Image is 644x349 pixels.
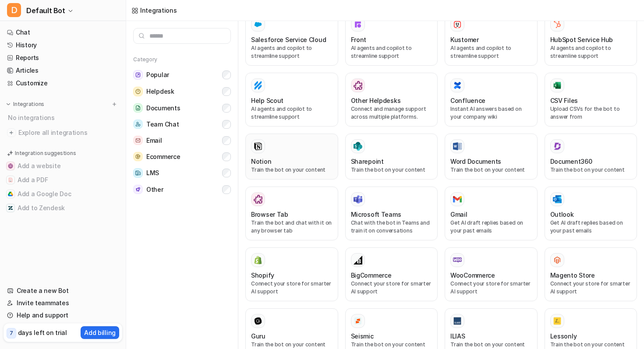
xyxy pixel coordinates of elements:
img: Other Helpdesks [354,81,362,90]
span: Ecommerce [146,152,180,161]
span: Popular [146,71,169,79]
img: Email [133,136,143,145]
p: AI agents and copilot to streamline support [550,44,632,60]
h3: Notion [251,157,271,166]
p: 7 [10,329,13,337]
img: Add a PDF [8,177,13,183]
button: Integrations [4,100,47,109]
button: OutlookOutlookGet AI draft replies based on your past emails [545,187,637,240]
p: AI agents and copilot to streamline support [251,44,333,60]
img: BigCommerce [354,256,362,264]
img: LMS [133,168,143,178]
img: Outlook [553,195,562,204]
a: Articles [4,64,122,77]
p: Instant AI answers based on your company wiki [450,105,532,121]
img: Guru [254,317,262,325]
h3: HubSpot Service Hub [550,35,613,44]
h3: ILIAS [450,331,465,341]
p: Upload CSVs for the bot to answer from [550,105,632,121]
img: Team Chat [133,120,143,129]
p: Train the bot on your content [550,166,632,174]
h3: Sharepoint [351,157,384,166]
p: Connect your store for smarter AI support [351,280,432,296]
button: KustomerKustomerAI agents and copilot to streamline support [445,12,538,66]
button: HelpdeskHelpdesk [133,83,231,100]
button: Salesforce Service Cloud Salesforce Service CloudAI agents and copilot to streamline support [245,12,338,66]
h3: Microsoft Teams [351,210,401,219]
h3: Lessonly [550,331,577,341]
h3: Outlook [550,210,574,219]
button: Word DocumentsWord DocumentsTrain the bot on your content [445,134,538,180]
p: AI agents and copilot to streamline support [450,44,532,60]
h3: Kustomer [450,35,479,44]
p: Train the bot on your content [251,341,333,349]
h3: CSV Files [550,96,578,105]
button: EmailEmail [133,132,231,148]
span: Team Chat [146,120,179,129]
h3: Seismic [351,331,374,341]
span: D [7,3,21,17]
button: GmailGmailGet AI draft replies based on your past emails [445,187,538,240]
p: Train the bot on your content [251,166,333,174]
img: Ecommerce [133,152,143,161]
p: Train the bot on your content [550,341,632,349]
h3: Confluence [450,96,485,105]
span: Email [146,136,162,145]
button: Document360Document360Train the bot on your content [545,134,637,180]
button: WooCommerceWooCommerceConnect your store for smarter AI support [445,247,538,301]
h3: Browser Tab [251,210,288,219]
p: Train the bot on your content [351,341,432,349]
button: Help ScoutHelp ScoutAI agents and copilot to streamline support [245,73,338,127]
button: Microsoft TeamsMicrosoft TeamsChat with the bot in Teams and train it on conversations [345,187,438,240]
p: Connect your store for smarter AI support [450,280,532,296]
div: Integrations [140,6,177,15]
h3: Help Scout [251,96,283,105]
p: Connect and manage support across multiple platforms. [351,105,432,121]
img: Notion [254,142,262,151]
div: No integrations [5,110,122,125]
button: LMSLMS [133,165,231,181]
img: WooCommerce [453,257,462,263]
a: Invite teammates [4,297,122,309]
button: BigCommerceBigCommerceConnect your store for smarter AI support [345,247,438,301]
h3: Word Documents [450,157,501,166]
img: menu_add.svg [111,101,117,107]
img: Helpdesk [133,87,143,96]
button: Team ChatTeam Chat [133,116,231,132]
p: Train the bot on your content [450,341,532,349]
img: Add a website [8,163,13,169]
img: Salesforce Service Cloud [254,20,262,29]
img: Word Documents [453,142,462,151]
button: Add a websiteAdd a website [4,159,122,173]
p: Chat with the bot in Teams and train it on conversations [351,219,432,235]
img: Front [354,20,362,29]
h3: Other Helpdesks [351,96,401,105]
a: History [4,39,122,51]
button: EcommerceEcommerce [133,148,231,165]
button: FrontFrontAI agents and copilot to streamline support [345,12,438,66]
img: Other [133,185,143,194]
img: ILIAS [453,317,462,325]
img: Browser Tab [254,195,262,204]
h3: BigCommerce [351,271,392,280]
span: Other [146,185,163,194]
button: Add billing [81,326,119,339]
img: expand menu [5,101,11,107]
h3: Gmail [450,210,467,219]
p: Train the bot on your content [450,166,532,174]
img: Confluence [453,81,462,90]
button: DocumentsDocuments [133,100,231,116]
a: Chat [4,26,122,39]
button: OtherOther [133,181,231,197]
a: Reports [4,52,122,64]
img: explore all integrations [7,128,16,137]
img: Lessonly [553,317,562,325]
button: NotionNotionTrain the bot on your content [245,134,338,180]
img: Sharepoint [354,142,362,151]
img: Magento Store [553,256,562,264]
img: Seismic [354,317,362,325]
span: LMS [146,169,159,177]
span: Default Bot [26,4,65,17]
p: Train the bot on your content [351,166,432,174]
h5: Category [133,56,231,63]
